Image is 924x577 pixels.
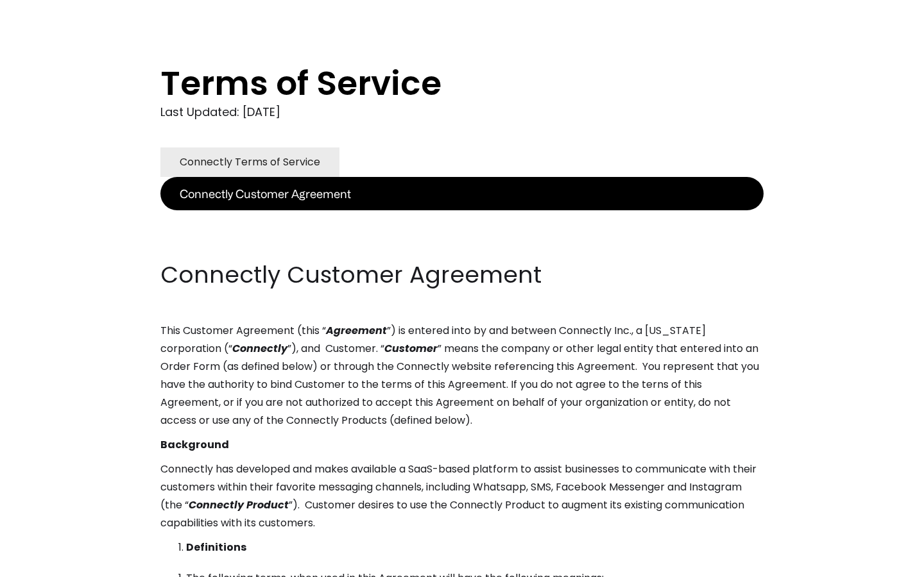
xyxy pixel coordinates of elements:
[384,341,438,356] em: Customer
[160,235,764,253] p: ‍
[160,103,764,122] div: Last Updated: [DATE]
[160,437,229,452] strong: Background
[160,259,764,291] h2: Connectly Customer Agreement
[26,555,77,573] ul: Language list
[180,185,351,203] div: Connectly Customer Agreement
[189,498,289,512] em: Connectly Product
[160,64,712,103] h1: Terms of Service
[180,153,320,171] div: Connectly Terms of Service
[13,553,77,573] aside: Language selected: English
[232,341,287,356] em: Connectly
[326,323,387,338] em: Agreement
[160,460,764,532] p: Connectly has developed and makes available a SaaS-based platform to assist businesses to communi...
[186,540,246,555] strong: Definitions
[160,210,764,228] p: ‍
[160,322,764,430] p: This Customer Agreement (this “ ”) is entered into by and between Connectly Inc., a [US_STATE] co...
